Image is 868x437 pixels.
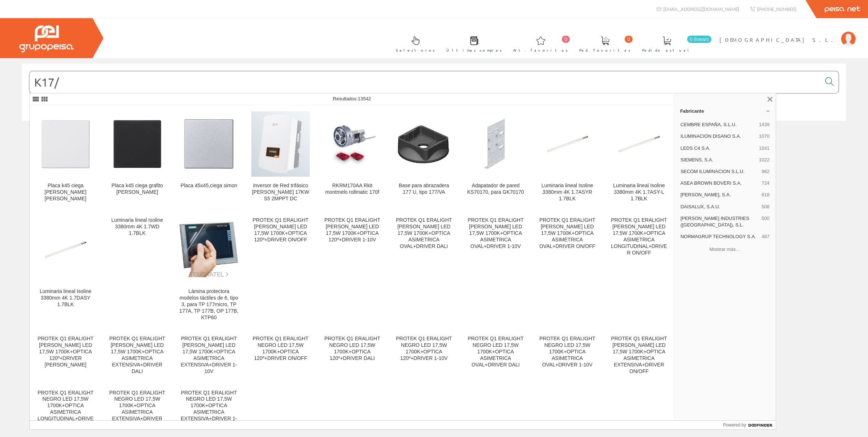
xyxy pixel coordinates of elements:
[323,217,382,243] div: PROTEK Q1 ERALIGHT [PERSON_NAME] LED 17,5W 1700K+OPTICA 120º+DRIVER 1-10V
[30,105,101,211] a: Placa k45 ciega blanco nieve simon Placa k45 ciega [PERSON_NAME] [PERSON_NAME]
[460,330,531,383] a: PROTEK Q1 ERALIGHT NEGRO LED 17,5W 1700K+OPTICA ASIMETRICA OVAL+DRIVER DALI
[388,105,459,211] a: Base para abrazadera 177 U, tipo 177/VA Base para abrazadera 177 U, tipo 177/VA
[762,168,770,175] span: 982
[603,330,674,383] a: PROTEK Q1 ERALIGHT [PERSON_NAME] LED 17,5W 1700K+OPTICA ASIMETRICA EXTENSIVA+DRIVER ON/OFF
[762,215,770,228] span: 500
[625,36,633,43] span: 0
[108,118,167,170] img: Placa k45 ciega grafito simon
[687,36,711,43] span: 0 línea/s
[102,330,173,383] a: PROTEK Q1 ERALIGHT [PERSON_NAME] LED 17,5W 1700K+OPTICA ASIMETRICA EXTENSIVA+DRIVER DALI
[719,36,837,43] span: [DEMOGRAPHIC_DATA] S.L.
[439,30,506,57] a: Últimas compras
[681,157,756,163] span: SIEMENS, S.A.
[466,183,526,196] div: Adapatador de pared KS70170, para GK70170
[394,217,454,250] div: PROTEK Q1 ERALIGHT [PERSON_NAME] LED 17,5W 1700K+OPTICA ASIMETRICA OVAL+DRIVER DALI
[759,145,770,152] span: 1041
[173,105,244,211] a: Placa 45x45,ciega simon Placa 45x45,ciega simon
[642,47,691,54] span: Pedido actual
[562,36,570,43] span: 0
[532,211,603,329] a: PROTEK Q1 ERALIGHT [PERSON_NAME] LED 17,5W 1700K+OPTICA ASIMETRICA OVAL+DRIVER ON/OFF
[719,30,856,37] a: [DEMOGRAPHIC_DATA] S.L.
[388,330,459,383] a: PROTEK Q1 ERALIGHT NEGRO LED 17,5W 1700K+OPTICA 120º+DRIVER 1-10V
[603,211,674,329] a: PROTEK Q1 ERALIGHT [PERSON_NAME] LED 17,5W 1700K+OPTICA ASIMETRICA LONGITUDINAL+DRIVER ON/OFF
[538,217,597,250] div: PROTEK Q1 ERALIGHT [PERSON_NAME] LED 17,5W 1700K+OPTICA ASIMETRICA OVAL+DRIVER ON/OFF
[333,96,371,101] span: Resultados:
[460,211,531,329] a: PROTEK Q1 ERALIGHT [PERSON_NAME] LED 17,5W 1700K+OPTICA ASIMETRICA OVAL+DRIVER 1-10V
[723,422,746,428] span: Powered by
[466,336,526,368] div: PROTEK Q1 ERALIGHT NEGRO LED 17,5W 1700K+OPTICA ASIMETRICA OVAL+DRIVER DALI
[460,105,531,211] a: Adapatador de pared KS70170, para GK70170 Adapatador de pared KS70170, para GK70170
[317,105,388,211] a: RKRM170AA Rkit montmelo rollmatic 170f RKRM170AA Rkit montmelo rollmatic 170f
[179,114,239,174] img: Placa 45x45,ciega simon
[102,105,173,211] a: Placa k45 ciega grafito simon Placa k45 ciega grafito [PERSON_NAME]
[609,336,669,375] div: PROTEK Q1 ERALIGHT [PERSON_NAME] LED 17,5W 1700K+OPTICA ASIMETRICA EXTENSIVA+DRIVER ON/OFF
[173,211,244,329] a: Lámina protectora modelos táctiles de 6, tipo 3, para TP 177micro, TP 177A, TP 177B, OP 177B, KTP...
[179,183,239,189] div: Placa 45x45,ciega simon
[36,115,95,174] img: Placa k45 ciega blanco nieve simon
[108,390,167,429] div: PROTEK Q1 ERALIGHT NEGRO LED 17,5W 1700K+OPTICA ASIMETRICA EXTENSIVA+DRIVER DALI
[30,211,101,329] a: Luminaria lineal Isoline 3380mm 4K 1.7DASY 1.7BLK Luminaria lineal Isoline 3380mm 4K 1.7DASY 1.7BLK
[681,233,759,240] span: NORMAGRUP TECHNOLOGY S.A.
[36,336,95,368] div: PROTEK Q1 ERALIGHT [PERSON_NAME] LED 17,5W 1700K+OPTICA 120º+DRIVER [PERSON_NAME]
[36,390,95,429] div: PROTEK Q1 ERALIGHT NEGRO LED 17,5W 1700K+OPTICA ASIMETRICA LONGITUDINAL+DRIVER ON/OFF
[681,168,759,175] span: SECOM ILUMINACION S.L.U.
[759,157,770,163] span: 1022
[579,47,631,54] span: Ped. favoritos
[29,71,821,93] input: Buscar...
[681,204,759,210] span: DAISALUX, S.A.U.
[251,217,310,243] div: PROTEK Q1 ERALIGHT [PERSON_NAME] LED 17,5W 1700K+OPTICA 120º+DRIVER ON/OFF
[245,330,316,383] a: PROTEK Q1 ERALIGHT NEGRO LED 17,5W 1700K+OPTICA 120º+DRIVER ON/OFF
[251,336,310,362] div: PROTEK Q1 ERALIGHT NEGRO LED 17,5W 1700K+OPTICA 120º+DRIVER ON/OFF
[317,211,388,329] a: PROTEK Q1 ERALIGHT [PERSON_NAME] LED 17,5W 1700K+OPTICA 120º+DRIVER 1-10V
[394,183,454,196] div: Base para abrazadera 177 U, tipo 177/VA
[102,211,173,329] a: Luminaria lineal Isoline 3380mm 4K 1.7WD 1.7BLK
[762,180,770,187] span: 724
[19,25,74,52] img: Grupo Peisa
[609,183,669,202] div: Luminaria lineal Isoline 3380mm 4K 1.7ASY-L 1.7BLK
[30,330,101,383] a: PROTEK Q1 ERALIGHT [PERSON_NAME] LED 17,5W 1700K+OPTICA 120º+DRIVER [PERSON_NAME]
[538,114,597,174] img: Luminaria lineal Isoline 3380mm 4K 1.7ASYR 1.7BLK
[532,105,603,211] a: Luminaria lineal Isoline 3380mm 4K 1.7ASYR 1.7BLK Luminaria lineal Isoline 3380mm 4K 1.7ASYR 1.7BLK
[446,47,502,54] span: Últimas compras
[762,204,770,210] span: 508
[36,288,95,308] div: Luminaria lineal Isoline 3380mm 4K 1.7DASY 1.7BLK
[681,145,756,152] span: LEDS C4 S.A.
[762,192,770,198] span: 618
[681,133,756,140] span: ILUMINACION DISANO S.A.
[108,183,167,196] div: Placa k45 ciega grafito [PERSON_NAME]
[759,133,770,140] span: 1070
[323,183,382,196] div: RKRM170AA Rkit montmelo rollmatic 170f
[538,336,597,368] div: PROTEK Q1 ERALIGHT NEGRO LED 17,5W 1700K+OPTICA ASIMETRICA OVAL+DRIVER 1-10V
[674,105,776,117] a: Fabricante
[723,421,776,429] a: Powered by
[323,120,382,169] img: RKRM170AA Rkit montmelo rollmatic 170f
[245,105,316,211] a: Inversor de Red trifásico Solis 17KW S5 2MPPT DC Inversor de Red trifásico [PERSON_NAME] 17KW S5 ...
[358,96,371,101] span: 13542
[179,288,239,321] div: Lámina protectora modelos táctiles de 6, tipo 3, para TP 177micro, TP 177A, TP 177B, OP 177B, KTP60
[394,336,454,362] div: PROTEK Q1 ERALIGHT NEGRO LED 17,5W 1700K+OPTICA 120º+DRIVER 1-10V
[603,105,674,211] a: Luminaria lineal Isoline 3380mm 4K 1.7ASY-L 1.7BLK Luminaria lineal Isoline 3380mm 4K 1.7ASY-L 1....
[323,336,382,362] div: PROTEK Q1 ERALIGHT NEGRO LED 17,5W 1700K+OPTICA 120º+DRIVER DALI
[36,183,95,202] div: Placa k45 ciega [PERSON_NAME] [PERSON_NAME]
[22,130,846,136] div: © Grupo Peisa
[108,336,167,375] div: PROTEK Q1 ERALIGHT [PERSON_NAME] LED 17,5W 1700K+OPTICA ASIMETRICA EXTENSIVA+DRIVER DALI
[609,114,669,174] img: Luminaria lineal Isoline 3380mm 4K 1.7ASY-L 1.7BLK
[251,111,309,177] img: Inversor de Red trifásico Solis 17KW S5 2MPPT DC
[108,217,167,237] div: Luminaria lineal Isoline 3380mm 4K 1.7WD 1.7BLK
[759,121,770,128] span: 1439
[757,6,796,12] span: [PHONE_NUMBER]
[681,192,759,198] span: [PERSON_NAME], S.A.
[388,211,459,329] a: PROTEK Q1 ERALIGHT [PERSON_NAME] LED 17,5W 1700K+OPTICA ASIMETRICA OVAL+DRIVER DALI
[538,183,597,202] div: Luminaria lineal Isoline 3380mm 4K 1.7ASYR 1.7BLK
[681,121,756,128] span: CEMBRE ESPAÑA, S.L.U.
[466,217,526,250] div: PROTEK Q1 ERALIGHT [PERSON_NAME] LED 17,5W 1700K+OPTICA ASIMETRICA OVAL+DRIVER 1-10V
[251,183,310,202] div: Inversor de Red trifásico [PERSON_NAME] 17KW S5 2MPPT DC
[677,243,773,255] button: Mostrar más…
[396,47,435,54] span: Selectores
[762,233,770,240] span: 487
[179,390,239,429] div: PROTEK Q1 ERALIGHT NEGRO LED 17,5W 1700K+OPTICA ASIMETRICA EXTENSIVA+DRIVER 1-10V
[179,221,239,278] img: Lámina protectora modelos táctiles de 6, tipo 3, para TP 177micro, TP 177A, TP 177B, OP 177B, KTP60
[513,47,568,54] span: Art. favoritos
[466,114,526,174] img: Adapatador de pared KS70170, para GK70170
[173,330,244,383] a: PROTEK Q1 ERALIGHT [PERSON_NAME] LED 17,5W 1700K+OPTICA ASIMETRICA EXTENSIVA+DRIVER 1-10V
